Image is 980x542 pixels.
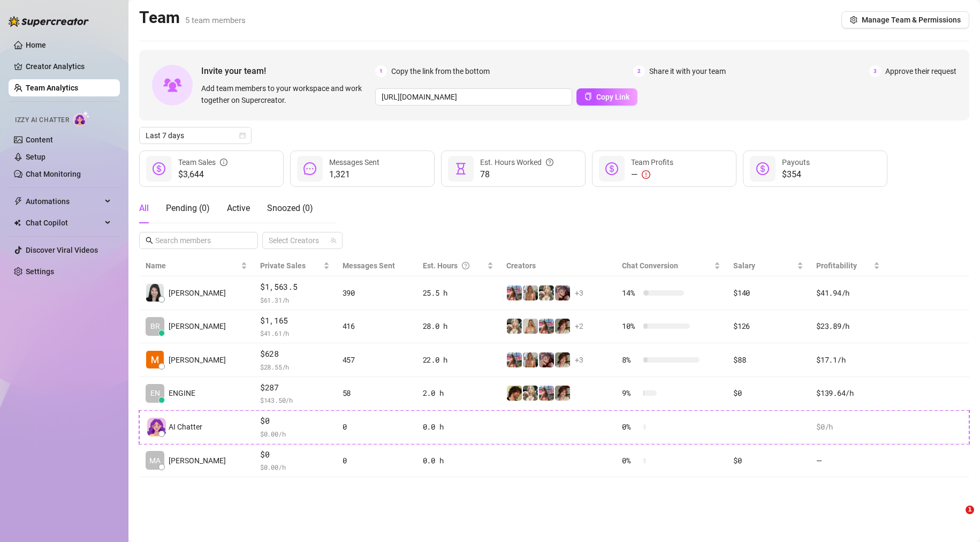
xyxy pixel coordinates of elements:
[631,168,673,181] div: —
[622,320,639,332] span: 10 %
[155,235,243,246] input: Search members
[649,65,726,77] span: Share it with your team
[500,255,616,276] th: Creators
[575,320,583,332] span: + 2
[260,261,306,270] span: Private Sales
[782,168,810,181] span: $354
[166,202,210,215] div: Pending ( 0 )
[944,506,969,531] iframe: Intercom live chat
[480,156,553,168] div: Est. Hours Worked
[507,352,522,367] img: Nicki
[633,65,645,77] span: 2
[733,320,803,332] div: $126
[26,135,53,144] a: Content
[267,203,313,213] span: Snoozed ( 0 )
[330,237,337,244] span: team
[26,58,111,75] a: Creator Analytics
[150,387,160,399] span: EN
[26,193,102,210] span: Automations
[26,267,54,276] a: Settings
[169,354,226,366] span: [PERSON_NAME]
[555,319,570,334] img: Ruby
[169,421,202,433] span: AI Chatter
[14,197,22,206] span: thunderbolt
[260,415,330,427] span: $0
[150,320,160,332] span: BR
[9,16,89,27] img: logo-BBDzfeDw.svg
[523,386,538,401] img: Joly
[169,455,226,466] span: [PERSON_NAME]
[733,455,803,466] div: $0
[423,354,493,366] div: 22.0 h
[733,387,803,399] div: $0
[733,354,803,366] div: $88
[26,170,81,178] a: Chat Monitoring
[862,16,961,24] span: Manage Team & Permissions
[26,41,46,49] a: Home
[146,351,164,368] img: Mila Engine
[329,168,379,181] span: 1,321
[605,162,618,175] span: dollar-circle
[260,462,330,472] span: $ 0.00 /h
[622,261,678,270] span: Chat Conversion
[756,162,769,175] span: dollar-circle
[782,158,810,167] span: Payouts
[26,153,45,161] a: Setup
[260,362,330,372] span: $ 28.55 /h
[343,287,410,299] div: 390
[575,287,583,299] span: + 3
[201,64,375,78] span: Invite your team!
[966,506,974,514] span: 1
[139,202,149,215] div: All
[26,214,102,231] span: Chat Copilot
[375,65,387,77] span: 1
[507,386,522,401] img: Asmrboyfriend
[631,158,673,167] span: Team Profits
[576,88,637,106] button: Copy Link
[546,156,553,168] span: question-circle
[596,93,629,101] span: Copy Link
[260,328,330,338] span: $ 41.61 /h
[885,65,956,77] span: Approve their request
[26,246,98,254] a: Discover Viral Videos
[423,387,493,399] div: 2.0 h
[733,287,803,299] div: $140
[169,387,195,399] span: ENGINE
[816,387,880,399] div: $139.64 /h
[260,428,330,439] span: $ 0.00 /h
[146,237,153,244] span: search
[622,421,639,433] span: 0 %
[303,162,316,175] span: message
[523,352,538,367] img: Pam🤍
[343,455,410,466] div: 0
[816,320,880,332] div: $23.89 /h
[149,455,161,466] span: MA
[15,115,69,125] span: Izzy AI Chatter
[153,162,165,175] span: dollar-circle
[178,156,227,168] div: Team Sales
[622,455,639,466] span: 0 %
[260,295,330,305] span: $ 61.31 /h
[260,348,330,360] span: $628
[239,132,246,139] span: calendar
[169,320,226,332] span: [PERSON_NAME]
[555,386,570,401] img: Ruby
[423,260,485,272] div: Est. Hours
[14,219,21,227] img: Chat Copilot
[146,127,245,144] span: Last 7 days
[423,455,493,466] div: 0.0 h
[642,170,650,179] span: exclamation-circle
[555,285,570,300] img: Gloom
[622,387,639,399] span: 9 %
[147,418,166,436] img: izzy-ai-chatter-avatar-DDCN_rTZ.svg
[850,16,857,24] span: setting
[523,319,538,334] img: Fia
[185,16,246,25] span: 5 team members
[343,354,410,366] div: 457
[391,65,490,77] span: Copy the link from the bottom
[227,203,250,213] span: Active
[539,352,554,367] img: Gloom
[329,158,379,167] span: Messages Sent
[260,281,330,293] span: $1,563.5
[343,320,410,332] div: 416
